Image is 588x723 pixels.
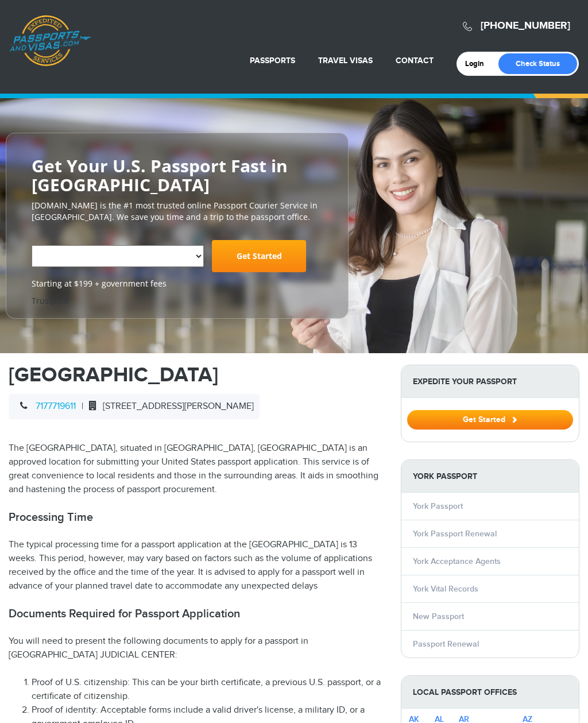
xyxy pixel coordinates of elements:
a: Contact [396,56,434,65]
strong: Local Passport Offices [401,676,579,709]
h2: Processing Time [9,511,384,524]
a: York Passport Renewal [413,529,497,539]
h2: Get Your U.S. Passport Fast in [GEOGRAPHIC_DATA] [32,156,323,194]
a: Get Started [407,415,573,424]
p: You will need to present the following documents to apply for a passport in [GEOGRAPHIC_DATA] JUD... [9,635,384,662]
a: [PHONE_NUMBER] [481,20,570,32]
h1: [GEOGRAPHIC_DATA] [9,365,384,385]
p: The [GEOGRAPHIC_DATA], situated in [GEOGRAPHIC_DATA], [GEOGRAPHIC_DATA] is an approved location f... [9,442,384,497]
p: [DOMAIN_NAME] is the #1 most trusted online Passport Courier Service in [GEOGRAPHIC_DATA]. We sav... [32,200,323,223]
a: Login [465,59,492,68]
a: Passports & [DOMAIN_NAME] [9,15,91,67]
a: York Acceptance Agents [413,556,501,566]
a: Trustpilot [32,295,69,306]
a: New Passport [413,612,464,621]
a: York Passport [413,501,463,511]
div: | [9,394,260,419]
a: Get Started [212,240,306,272]
h2: Documents Required for Passport Application [9,607,384,621]
li: Proof of U.S. citizenship: This can be your birth certificate, a previous U.S. passport, or a cer... [32,676,384,703]
strong: York Passport [401,460,579,493]
button: Get Started [407,410,573,430]
a: Passports [250,56,295,65]
a: Travel Visas [318,56,373,65]
strong: Expedite Your Passport [401,365,579,398]
a: Passport Renewal [413,639,479,649]
span: [STREET_ADDRESS][PERSON_NAME] [83,401,254,412]
span: Starting at $199 + government fees [32,278,323,289]
a: York Vital Records [413,584,478,594]
p: The typical processing time for a passport application at the [GEOGRAPHIC_DATA] is 13 weeks. This... [9,538,384,593]
a: Check Status [498,53,577,74]
a: 7177719611 [36,401,76,412]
